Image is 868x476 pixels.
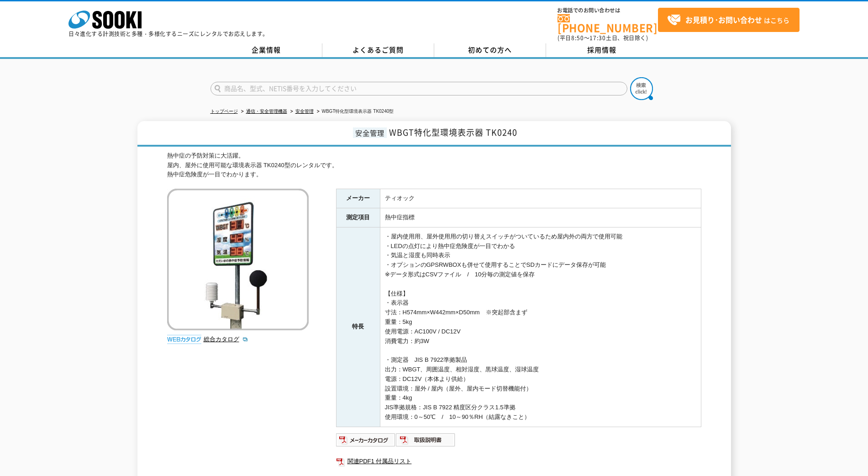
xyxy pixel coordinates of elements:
td: ・屋内使用用、屋外使用用の切り替えスイッチがついているため屋内外の両方で使用可能 ・LEDの点灯により熱中症危険度が一目でわかる ・気温と湿度も同時表示 ・オプションのGPSRWBOXも併せて使... [380,227,701,427]
a: 採用情報 [546,43,658,57]
a: よくあるご質問 [322,43,434,57]
th: 特長 [336,227,380,427]
li: WBGT特化型環境表示器 TK0240型 [315,107,394,116]
a: 総合カタログ [204,336,248,343]
td: 熱中症指標 [380,208,701,227]
th: 測定項目 [336,208,380,227]
img: 取扱説明書 [396,433,456,447]
span: (平日 ～ 土日、祝日除く) [558,34,648,42]
a: メーカーカタログ [336,439,396,445]
img: WBGT特化型環境表示器 TK0240型 [167,189,309,330]
span: はこちら [667,13,789,27]
a: お見積り･お問い合わせはこちら [658,8,800,32]
a: 通信・安全管理機器 [246,109,287,114]
span: 初めての方へ [468,45,512,55]
td: ティオック [380,189,701,208]
div: 熱中症の予防対策に大活躍。 屋内、屋外に使用可能な環境表示器 TK0240型のレンタルです。 熱中症危険度が一目でわかります。 [167,151,701,180]
a: 安全管理 [295,109,314,114]
a: 関連PDF1 付属品リスト [336,455,701,467]
span: 8:50 [571,34,584,42]
span: WBGT特化型環境表示器 TK0240 [389,126,517,138]
a: [PHONE_NUMBER] [558,14,658,33]
a: 企業情報 [210,43,322,57]
a: 初めての方へ [434,43,546,57]
img: webカタログ [167,335,201,344]
img: メーカーカタログ [336,433,396,447]
p: 日々進化する計測技術と多種・多様化するニーズにレンタルでお応えします。 [68,31,268,37]
strong: お見積り･お問い合わせ [685,14,762,25]
a: トップページ [210,109,238,114]
span: お電話でのお問い合わせは [558,8,658,13]
input: 商品名、型式、NETIS番号を入力してください [210,82,627,95]
span: 安全管理 [353,127,387,138]
img: btn_search.png [630,77,653,100]
th: メーカー [336,189,380,208]
span: 17:30 [589,34,606,42]
a: 取扱説明書 [396,439,456,445]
